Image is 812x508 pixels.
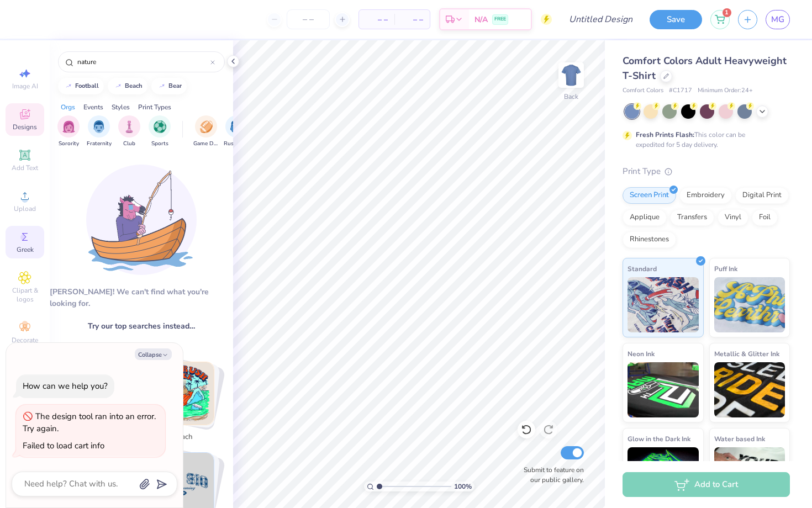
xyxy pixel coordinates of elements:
img: trend_line.gif [64,83,73,89]
input: Try "Alpha" [76,56,210,67]
div: Digital Print [735,187,789,204]
span: # C1717 [669,86,692,96]
img: Club Image [123,120,135,133]
img: Fraternity Image [93,120,105,133]
span: Designs [13,123,37,131]
input: – – [287,9,330,29]
span: Greek [17,245,34,254]
img: Glow in the Dark Ink [628,447,699,502]
span: Try our top searches instead… [88,320,195,332]
div: filter for Game Day [193,115,219,148]
div: filter for Rush & Bid [224,115,249,148]
span: Fraternity [87,140,112,148]
span: 1 [723,8,731,17]
div: filter for Sports [149,115,171,148]
img: Standard [628,277,699,332]
div: Styles [112,102,130,112]
span: Decorate [12,336,38,345]
span: Puff Ink [714,263,737,274]
span: Clipart & logos [6,286,44,304]
span: MG [771,13,784,26]
button: filter button [87,115,112,148]
span: Glow in the Dark Ink [628,433,690,444]
img: Rush & Bid Image [230,120,243,133]
div: Applique [623,209,667,226]
div: Vinyl [718,209,748,226]
span: N/A [474,14,488,25]
span: Water based Ink [714,433,765,444]
span: Upload [14,204,36,213]
button: football [58,78,104,94]
div: Failed to load cart info [23,440,104,451]
img: Game Day Image [200,120,213,133]
div: This color can be expedited for 5 day delivery. [636,130,772,150]
span: Sports [151,140,168,148]
div: [PERSON_NAME]! We can't find what you're looking for. [50,286,233,309]
span: Game Day [193,140,219,148]
button: filter button [224,115,249,148]
img: Sports Image [154,120,166,133]
button: filter button [57,115,80,148]
span: 100 % [454,481,472,491]
span: FREE [494,15,506,23]
div: Orgs [61,102,75,112]
span: Image AI [12,82,38,91]
div: beach [125,83,143,89]
button: beach [108,78,147,94]
span: Club [123,140,135,148]
img: trend_line.gif [114,83,123,89]
div: bear [168,83,182,89]
div: Screen Print [623,187,676,204]
div: Embroidery [679,187,732,204]
span: Comfort Colors [623,86,663,96]
span: Minimum Order: 24 + [698,86,753,96]
span: Metallic & Glitter Ink [714,348,779,359]
div: Print Types [138,102,171,112]
span: Add Text [12,163,38,172]
span: – – [366,14,388,25]
span: Neon Ink [628,348,655,359]
span: Sorority [59,140,79,148]
div: Transfers [670,209,714,226]
input: Untitled Design [560,8,641,30]
button: filter button [149,115,171,148]
img: Metallic & Glitter Ink [714,362,785,417]
button: bear [151,78,187,94]
img: trend_line.gif [157,83,166,89]
img: Puff Ink [714,277,785,332]
button: filter button [193,115,219,148]
div: Print Type [623,165,790,178]
span: Standard [628,263,657,274]
span: – – [401,14,423,25]
div: filter for Fraternity [87,115,112,148]
div: filter for Sorority [57,115,80,148]
div: filter for Club [118,115,140,148]
img: Water based Ink [714,447,785,502]
div: Events [83,102,103,112]
div: Rhinestones [623,231,676,248]
div: Back [564,92,578,102]
strong: Fresh Prints Flash: [636,130,694,139]
img: Loading... [86,165,197,275]
button: Save [650,10,702,29]
div: How can we help you? [23,380,108,391]
div: The design tool ran into an error. Try again. [23,411,156,435]
button: Stack Card Button beach [144,362,228,447]
span: Comfort Colors Adult Heavyweight T-Shirt [623,54,787,82]
div: Foil [752,209,778,226]
img: Back [560,64,582,86]
span: Rush & Bid [224,140,249,148]
a: MG [766,10,790,29]
div: football [75,83,99,89]
img: Neon Ink [628,362,699,417]
label: Submit to feature on our public gallery. [518,465,584,485]
button: Collapse [135,348,172,360]
img: Sorority Image [62,120,75,133]
button: filter button [118,115,140,148]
